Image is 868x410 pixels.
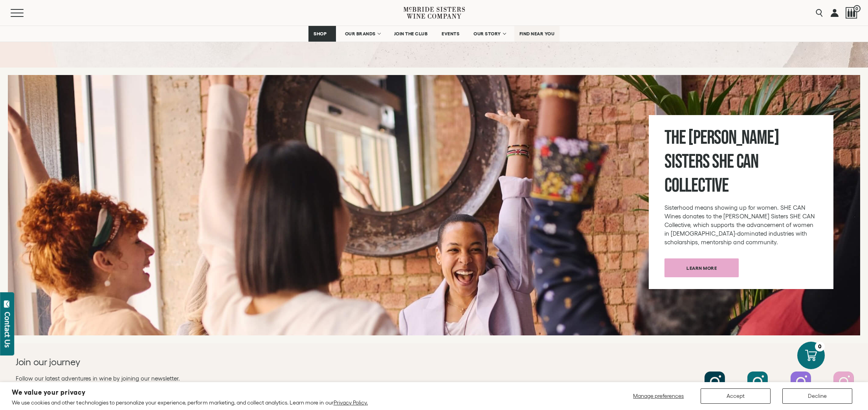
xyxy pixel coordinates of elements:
span: SHOP [314,31,327,37]
p: Follow our latest adventures in wine by joining our newsletter. No pressure. No spamming. Opt out... [16,374,434,392]
span: Sisters [664,150,710,174]
span: Collective [664,174,729,198]
a: Follow McBride Sisters on Instagram [PERSON_NAME]Sisters [694,372,735,405]
a: Follow Black Girl Magic Wines on Instagram Black GirlMagic Wines [780,372,821,405]
a: JOIN THE CLUB [389,26,433,42]
a: Follow McBride Sisters Collection on Instagram [PERSON_NAME] SistersCollection [737,372,778,410]
span: SHE [712,150,733,174]
span: CAN [736,150,758,174]
a: Privacy Policy. [334,399,368,406]
span: EVENTS [442,31,459,37]
p: We use cookies and other technologies to personalize your experience, perform marketing, and coll... [12,399,368,406]
h2: Join our journey [16,356,392,368]
a: SHOP [308,26,336,42]
a: Follow SHE CAN Wines on Instagram She CanWines [823,372,864,405]
button: Mobile Menu Trigger [11,9,39,17]
span: JOIN THE CLUB [394,31,428,37]
span: The [664,126,685,150]
button: Accept [701,388,771,404]
span: OUR STORY [473,31,501,37]
span: OUR BRANDS [345,31,376,37]
a: FIND NEAR YOU [514,26,560,42]
div: Contact Us [4,312,11,348]
a: OUR STORY [468,26,510,42]
span: Learn more [673,260,730,276]
a: Learn more [664,258,739,277]
p: Sisterhood means showing up for women. SHE CAN Wines donates to the [PERSON_NAME] Sisters SHE CAN... [664,203,818,247]
h2: We value your privacy [12,389,368,396]
span: 0 [853,5,861,12]
span: Manage preferences [633,393,684,399]
span: FIND NEAR YOU [519,31,555,37]
button: Decline [782,388,852,404]
div: 0 [815,342,825,351]
a: OUR BRANDS [340,26,385,42]
button: Manage preferences [628,388,689,404]
a: EVENTS [437,26,464,42]
span: [PERSON_NAME] [688,126,779,150]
